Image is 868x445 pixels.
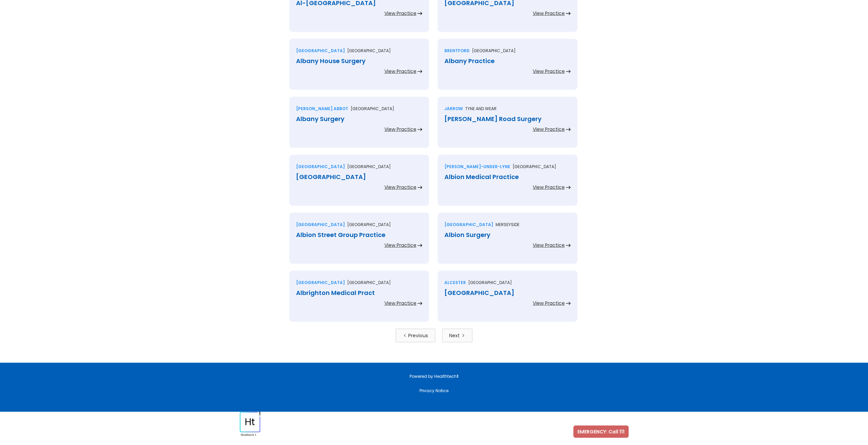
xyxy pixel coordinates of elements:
span: EMERGENCY: Call 111 [577,428,624,435]
a: Privacy Notice [420,388,448,394]
p: Tyne and wear [465,105,497,112]
div: [GEOGRAPHIC_DATA] [444,221,493,228]
div: [GEOGRAPHIC_DATA] [296,163,345,170]
div: [GEOGRAPHIC_DATA] [444,290,571,296]
div: Albany Practice [444,58,571,64]
strong: 1 [457,373,458,379]
div: View Practice [533,184,565,191]
div: View Practice [533,10,565,17]
p: [GEOGRAPHIC_DATA] [347,221,391,228]
p: [GEOGRAPHIC_DATA] [472,47,516,54]
div: Albrighton Medical Pract [296,290,422,296]
div: View Practice [533,68,565,75]
div: Albion Medical Practice [444,174,571,180]
div: View Practice [533,242,565,249]
a: Powered by Healthtech1 [410,373,458,379]
div: View Practice [384,10,416,17]
div: [GEOGRAPHIC_DATA] [296,221,345,228]
div: Albion Street Group Practice [296,232,422,238]
p: [GEOGRAPHIC_DATA] [351,105,394,112]
a: [GEOGRAPHIC_DATA][GEOGRAPHIC_DATA]Albion Street Group PracticeView Practice [289,213,429,271]
div: View Practice [384,300,416,307]
div: View Practice [384,184,416,191]
a: [GEOGRAPHIC_DATA][GEOGRAPHIC_DATA][GEOGRAPHIC_DATA]View Practice [289,155,429,213]
p: [GEOGRAPHIC_DATA] [468,279,512,286]
a: Brentford[GEOGRAPHIC_DATA]Albany PracticeView Practice [438,39,577,97]
div: View Practice [384,242,416,249]
div: View Practice [384,126,416,133]
p: Merseyside [496,221,519,228]
div: [GEOGRAPHIC_DATA] [296,47,345,54]
p: [GEOGRAPHIC_DATA] [347,163,391,170]
div: List [289,329,579,342]
div: Albany House Surgery [296,58,422,64]
a: EMERGENCY: Call 111 [573,426,629,438]
p: [GEOGRAPHIC_DATA] [347,47,391,54]
p: [GEOGRAPHIC_DATA] [513,163,556,170]
div: [PERSON_NAME] abbot [296,105,348,112]
a: [PERSON_NAME]-under-lyne[GEOGRAPHIC_DATA]Albion Medical PracticeView Practice [438,155,577,213]
div: Albion Surgery [444,232,571,238]
a: JarrowTyne and wear[PERSON_NAME] Road SurgeryView Practice [438,97,577,155]
div: Previous [408,332,428,339]
a: [GEOGRAPHIC_DATA][GEOGRAPHIC_DATA]Albany House SurgeryView Practice [289,39,429,97]
a: [GEOGRAPHIC_DATA]MerseysideAlbion SurgeryView Practice [438,213,577,271]
div: View Practice [533,126,565,133]
a: Alcester[GEOGRAPHIC_DATA][GEOGRAPHIC_DATA]View Practice [438,271,577,329]
div: [GEOGRAPHIC_DATA] [296,279,345,286]
div: Brentford [444,47,470,54]
p: [GEOGRAPHIC_DATA] [347,279,391,286]
a: Next Page [442,329,472,342]
a: [GEOGRAPHIC_DATA][GEOGRAPHIC_DATA]Albrighton Medical PractView Practice [289,271,429,329]
div: Jarrow [444,105,463,112]
div: View Practice [384,68,416,75]
a: Previous Page [396,329,435,342]
div: [PERSON_NAME] Road Surgery [444,116,571,122]
div: [GEOGRAPHIC_DATA] [296,174,422,180]
div: Albany Surgery [296,116,422,122]
div: View Practice [533,300,565,307]
div: Alcester [444,279,466,286]
div: Next [449,332,460,339]
a: [PERSON_NAME] abbot[GEOGRAPHIC_DATA]Albany SurgeryView Practice [289,97,429,155]
div: [PERSON_NAME]-under-lyne [444,163,510,170]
